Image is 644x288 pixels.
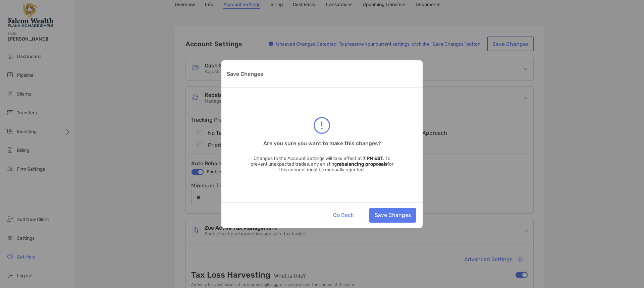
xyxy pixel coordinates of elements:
button: Save Changes [369,208,416,223]
button: Go Back [328,208,359,223]
div: Save Changes [221,60,423,228]
h3: Are you sure you want to make this changes? [263,139,381,148]
p: Changes to the Account Settings will take effect at . To prevent unexpected trades, any existing ... [250,156,394,173]
strong: rebalancing proposals [337,161,387,167]
strong: 7 PM EST [363,156,383,161]
p: Save Changes [227,70,263,78]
